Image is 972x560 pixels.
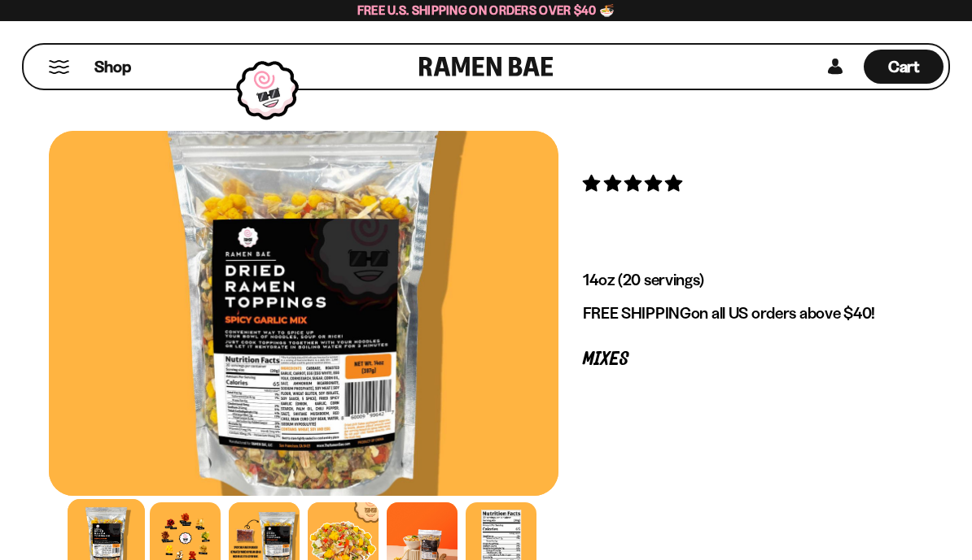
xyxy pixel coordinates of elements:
[94,50,131,84] a: Shop
[888,57,920,76] span: Cart
[94,56,131,78] span: Shop
[864,45,944,89] div: Cart
[357,2,615,18] span: Free U.S. Shipping on Orders over $40 🍜
[583,352,899,367] p: Mixes
[48,60,70,74] button: Mobile Menu Trigger
[583,303,690,323] strong: FREE SHIPPING
[583,173,685,193] span: 4.75 stars
[583,303,899,323] p: on all US orders above $40!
